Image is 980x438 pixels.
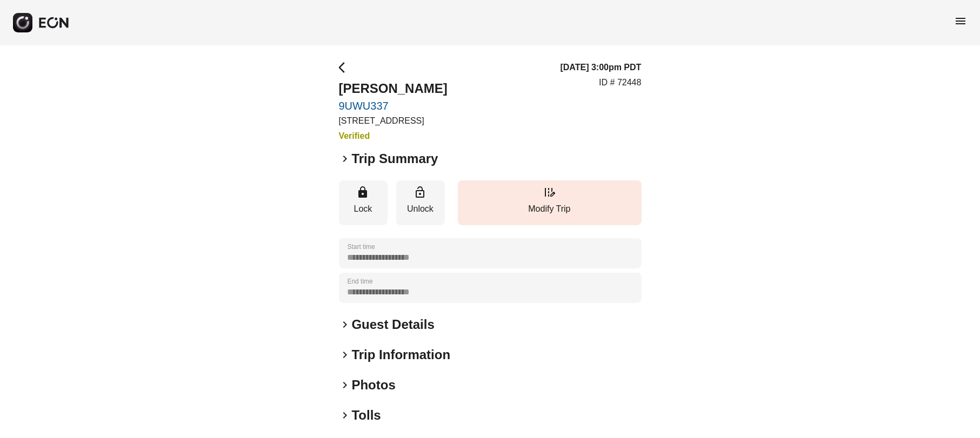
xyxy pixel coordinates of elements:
[339,130,448,143] h3: Verified
[339,152,352,165] span: keyboard_arrow_right
[396,180,445,225] button: Unlock
[357,186,370,199] span: lock
[339,180,388,225] button: Lock
[402,203,439,215] p: Unlock
[339,409,352,422] span: keyboard_arrow_right
[344,203,382,215] p: Lock
[339,80,448,97] h2: [PERSON_NAME]
[352,316,435,333] h2: Guest Details
[352,346,451,363] h2: Trip Information
[543,186,556,199] span: edit_road
[339,379,352,392] span: keyboard_arrow_right
[352,150,438,167] h2: Trip Summary
[463,203,636,215] p: Modify Trip
[339,99,448,112] a: 9UWU337
[352,407,381,424] h2: Tolls
[352,376,396,394] h2: Photos
[339,318,352,331] span: keyboard_arrow_right
[561,61,642,74] h3: [DATE] 3:00pm PDT
[339,61,352,74] span: arrow_back_ios
[954,15,967,28] span: menu
[339,114,448,127] p: [STREET_ADDRESS]
[599,76,641,89] p: ID # 72448
[458,180,642,225] button: Modify Trip
[414,186,427,199] span: lock_open
[339,348,352,361] span: keyboard_arrow_right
